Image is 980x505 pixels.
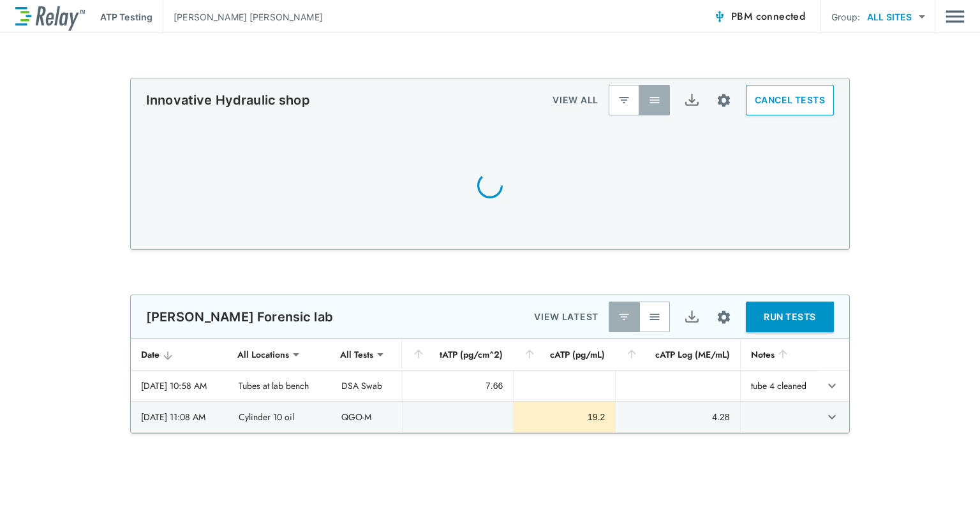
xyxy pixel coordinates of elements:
button: PBM connected [708,4,810,29]
button: CANCEL TESTS [746,85,834,115]
img: Latest [618,94,630,106]
img: View All [648,94,661,106]
p: VIEW ALL [553,92,598,108]
button: expand row [821,406,843,428]
div: tATP (pg/cm^2) [412,347,503,362]
iframe: Resource center [789,467,967,495]
span: connected [756,9,806,24]
td: QGO-M [331,402,401,432]
td: DSA Swab [331,370,401,401]
p: VIEW LATEST [534,309,598,325]
img: Export Icon [684,92,700,108]
img: Settings Icon [716,309,732,325]
button: Export [676,85,707,115]
img: Connected Icon [713,10,726,23]
div: 4.28 [626,411,729,423]
div: cATP (pg/mL) [523,347,605,362]
td: Cylinder 10 oil [228,402,331,432]
p: [PERSON_NAME] Forensic lab [146,309,333,325]
img: View All [648,311,661,323]
div: All Tests [331,342,382,367]
td: Tubes at lab bench [228,370,331,401]
button: Main menu [946,4,965,29]
div: [DATE] 10:58 AM [141,379,218,392]
p: [PERSON_NAME] [PERSON_NAME] [174,10,323,24]
img: Export Icon [684,309,700,325]
table: sticky table [131,339,849,433]
div: 7.66 [413,379,503,392]
td: tube 4 cleaned [740,370,817,401]
p: Innovative Hydraulic shop [146,92,310,108]
button: Site setup [707,84,741,117]
img: Latest [618,311,630,323]
button: RUN TESTS [746,302,834,332]
th: Date [131,339,228,370]
img: Drawer Icon [946,4,965,29]
div: 19.2 [524,411,605,423]
div: cATP Log (ME/mL) [625,347,729,362]
div: Notes [751,347,807,362]
button: expand row [821,375,843,397]
div: All Locations [228,342,298,367]
div: [DATE] 11:08 AM [141,411,218,423]
span: PBM [731,8,805,26]
button: Export [676,302,707,332]
img: Settings Icon [716,92,732,108]
p: Group: [831,10,860,24]
button: Site setup [707,300,741,334]
p: ATP Testing [100,10,152,24]
img: LuminUltra Relay [15,3,85,31]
